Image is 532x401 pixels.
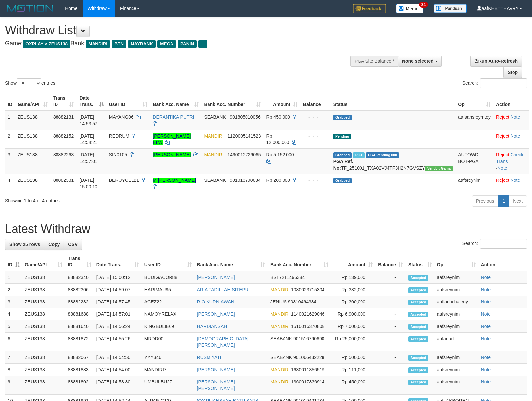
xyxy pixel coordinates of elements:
[65,284,94,296] td: 88882306
[15,174,51,193] td: ZEUS138
[109,133,129,139] span: REDRUM
[493,111,529,130] td: ·
[153,114,194,120] a: DERANTIKA PUTRI
[331,296,375,308] td: Rp 300,000
[202,92,264,111] th: Bank Acc. Number: activate to sort column ascending
[435,333,478,351] td: aafanarl
[462,78,527,88] label: Search:
[402,59,434,64] span: None selected
[79,178,97,189] span: [DATE] 15:00:10
[86,40,110,48] span: MANDIRI
[198,40,207,48] span: ...
[5,130,15,148] td: 2
[481,299,491,304] a: Note
[435,376,478,395] td: aafsreynim
[142,376,194,395] td: UMBULBU27
[142,364,194,376] td: MANDIRI7
[153,178,196,183] a: M [PERSON_NAME]
[291,324,324,329] span: Copy 1510016370808 to clipboard
[94,271,142,284] td: [DATE] 15:00:12
[375,364,406,376] td: -
[498,195,509,207] a: 1
[481,324,491,329] a: Note
[472,195,498,207] a: Previous
[53,152,74,157] span: 88882263
[434,4,467,13] img: panduan.png
[331,364,375,376] td: Rp 111,000
[65,320,94,333] td: 88881640
[435,320,478,333] td: aafsreynim
[79,152,97,164] span: [DATE] 14:57:01
[493,148,529,174] td: · ·
[197,287,248,292] a: ARIA FADILLAH SITEPU
[5,148,15,174] td: 3
[331,92,456,111] th: Status
[109,178,139,183] span: BERUYCEL21
[157,40,176,48] span: MEGA
[65,252,94,271] th: Trans ID: activate to sort column ascending
[106,92,150,111] th: User ID: activate to sort column ascending
[94,284,142,296] td: [DATE] 14:59:07
[17,78,41,88] select: Showentries
[5,376,22,395] td: 9
[79,133,97,145] span: [DATE] 14:54:21
[94,376,142,395] td: [DATE] 14:53:30
[493,174,529,193] td: ·
[408,275,428,281] span: Accepted
[128,40,156,48] span: MAYBANK
[65,271,94,284] td: 88882340
[503,67,522,78] a: Stop
[270,311,290,317] span: MANDIRI
[197,299,234,304] a: RIO KURNIAWAN
[300,92,331,111] th: Balance
[204,114,226,120] span: SEABANK
[65,333,94,351] td: 88881872
[481,311,491,317] a: Note
[511,133,520,139] a: Note
[481,379,491,384] a: Note
[496,133,509,139] a: Reject
[291,287,324,292] span: Copy 1080023715304 to clipboard
[22,333,65,351] td: ZEUS138
[303,177,328,183] div: - - -
[375,252,406,271] th: Balance: activate to sort column ascending
[291,367,324,372] span: Copy 1630011356519 to clipboard
[375,284,406,296] td: -
[303,151,328,158] div: - - -
[408,380,428,385] span: Accepted
[331,284,375,296] td: Rp 332,000
[53,114,74,120] span: 88882131
[230,178,260,183] span: Copy 901013790634 to clipboard
[353,4,386,13] img: Feedback.jpg
[279,275,305,280] span: Copy 7211496384 to clipboard
[480,78,527,88] input: Search:
[142,351,194,364] td: YYY346
[94,252,142,271] th: Date Trans.: activate to sort column ascending
[496,152,509,157] a: Reject
[5,3,55,13] img: MOTION_logo.png
[197,311,235,317] a: [PERSON_NAME]
[197,275,235,280] a: [PERSON_NAME]
[48,242,60,247] span: Copy
[227,133,261,139] span: Copy 1120005141523 to clipboard
[266,133,289,145] span: Rp 12.000.000
[109,114,133,120] span: MAYANG06
[22,364,65,376] td: ZEUS138
[15,111,51,130] td: ZEUS138
[112,40,126,48] span: BTN
[478,252,527,271] th: Action
[109,152,127,157] span: SIN0105
[408,324,428,330] span: Accepted
[375,296,406,308] td: -
[408,287,428,293] span: Accepted
[493,130,529,148] td: ·
[462,239,527,249] label: Search:
[270,287,290,292] span: MANDIRI
[5,222,527,236] h1: Latest Withdraw
[333,178,352,183] span: Grabbed
[15,92,51,111] th: Game/API: activate to sort column ascending
[22,252,65,271] th: Game/API: activate to sort column ascending
[5,320,22,333] td: 5
[333,134,351,139] span: Pending
[270,367,290,372] span: MANDIRI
